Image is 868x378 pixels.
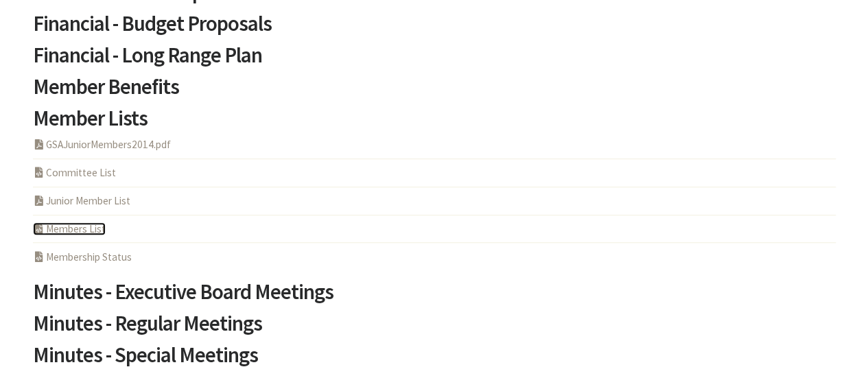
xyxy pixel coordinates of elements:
i: PHP Program [33,252,46,262]
a: Financial - Budget Proposals [33,13,836,45]
a: Minutes - Special Meetings [33,344,836,376]
i: HTML Program [33,167,46,178]
a: Member Lists [33,108,836,139]
a: Junior Member List [33,194,130,207]
a: GSAJuniorMembers2014.pdf [33,138,171,151]
a: Minutes - Regular Meetings [33,313,836,344]
a: Members List [33,222,106,235]
a: Committee List [33,166,116,179]
i: PDF Acrobat Document [33,139,46,150]
a: Member Benefits [33,76,836,108]
a: Membership Status [33,250,132,263]
a: Financial - Long Range Plan [33,45,836,76]
a: Minutes - Executive Board Meetings [33,281,836,313]
i: PDF Acrobat Document [33,196,46,206]
i: PHP Program [33,224,46,234]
